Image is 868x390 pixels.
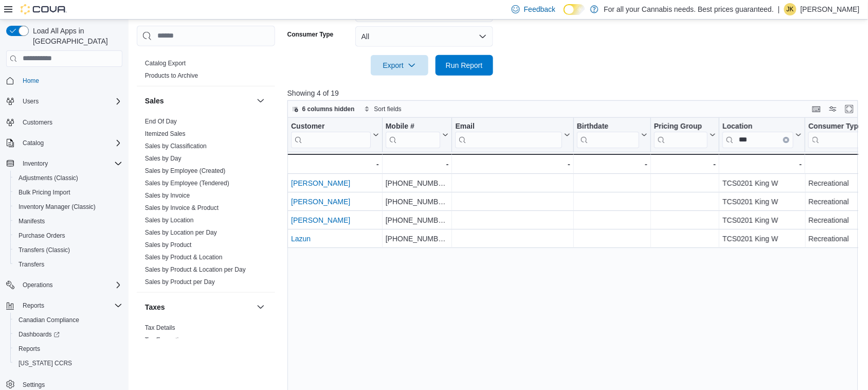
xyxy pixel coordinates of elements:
[19,260,44,269] span: Transfers
[145,155,182,162] a: Sales by Day
[577,121,639,131] div: Birthdate
[145,59,186,67] span: Catalog Export
[19,157,52,170] button: Inventory
[145,60,186,67] a: Catalog Export
[145,241,192,249] span: Sales by Product
[722,214,802,226] div: TCS0201 King W
[14,314,122,326] span: Canadian Compliance
[145,130,186,138] span: Itemized Sales
[145,130,186,137] a: Itemized Sales
[291,121,379,148] button: Customer
[19,157,122,170] span: Inventory
[145,180,229,187] a: Sales by Employee (Tendered)
[19,330,60,339] span: Dashboards
[577,158,647,170] div: -
[19,188,70,197] span: Bulk Pricing Import
[2,73,126,88] button: Home
[23,77,39,85] span: Home
[19,137,122,149] span: Catalog
[291,158,379,170] div: -
[145,217,194,224] a: Sales by Location
[10,200,126,214] button: Inventory Manager (Classic)
[654,121,716,148] button: Pricing Group
[2,94,126,109] button: Users
[14,201,100,213] a: Inventory Manager (Classic)
[2,298,126,313] button: Reports
[23,118,52,127] span: Customers
[14,343,122,355] span: Reports
[722,177,802,189] div: TCS0201 King W
[19,203,96,211] span: Inventory Manager (Classic)
[19,95,43,108] button: Users
[604,3,774,15] p: For all your Cannabis needs. Best prices guaranteed.
[10,214,126,228] button: Manifests
[455,121,570,148] button: Email
[145,167,226,174] a: Sales by Employee (Created)
[19,232,65,240] span: Purchase Orders
[291,235,311,243] a: Lazun
[19,299,48,312] button: Reports
[19,279,57,291] button: Operations
[577,121,639,148] div: Birthdate
[145,72,198,80] span: Products to Archive
[145,204,219,211] a: Sales by Invoice & Product
[14,328,122,341] span: Dashboards
[10,342,126,356] button: Reports
[145,143,207,150] a: Sales by Classification
[385,121,448,148] button: Mobile #
[14,258,122,271] span: Transfers
[14,215,122,227] span: Manifests
[2,136,126,150] button: Catalog
[810,103,823,115] button: Keyboard shortcuts
[23,302,44,310] span: Reports
[291,216,350,224] a: [PERSON_NAME]
[19,174,78,182] span: Adjustments (Classic)
[145,191,190,200] span: Sales by Invoice
[19,299,122,312] span: Reports
[654,158,716,170] div: -
[145,241,192,249] a: Sales by Product
[145,336,189,344] a: Tax Exemptions
[19,345,40,353] span: Reports
[654,121,708,148] div: Pricing Group
[14,201,122,213] span: Inventory Manager (Classic)
[255,37,267,49] button: Products
[14,328,64,341] a: Dashboards
[19,116,57,129] a: Customers
[722,121,802,148] button: LocationClear input
[10,356,126,370] button: [US_STATE] CCRS
[23,159,48,168] span: Inventory
[2,156,126,171] button: Inventory
[23,139,44,147] span: Catalog
[455,158,570,170] div: -
[722,121,793,148] div: Location
[145,229,217,236] a: Sales by Location per Day
[10,257,126,272] button: Transfers
[145,254,223,261] a: Sales by Product & Location
[19,316,79,324] span: Canadian Compliance
[385,121,440,148] div: Mobile #
[2,278,126,292] button: Operations
[10,171,126,185] button: Adjustments (Classic)
[145,266,246,273] a: Sales by Product & Location per Day
[783,136,789,143] button: Clear input
[145,324,175,332] span: Tax Details
[14,244,122,256] span: Transfers (Classic)
[722,121,793,131] div: Location
[287,30,334,39] label: Consumer Type
[564,4,585,15] input: Dark Mode
[524,4,555,14] span: Feedback
[14,357,122,369] span: Washington CCRS
[14,314,83,326] a: Canadian Compliance
[787,3,794,15] span: JK
[23,281,53,289] span: Operations
[23,97,39,105] span: Users
[137,115,275,292] div: Sales
[145,204,219,212] span: Sales by Invoice & Product
[145,72,198,79] a: Products to Archive
[29,26,122,46] span: Load All Apps in [GEOGRAPHIC_DATA]
[455,121,562,131] div: Email
[19,279,122,291] span: Operations
[19,137,48,149] button: Catalog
